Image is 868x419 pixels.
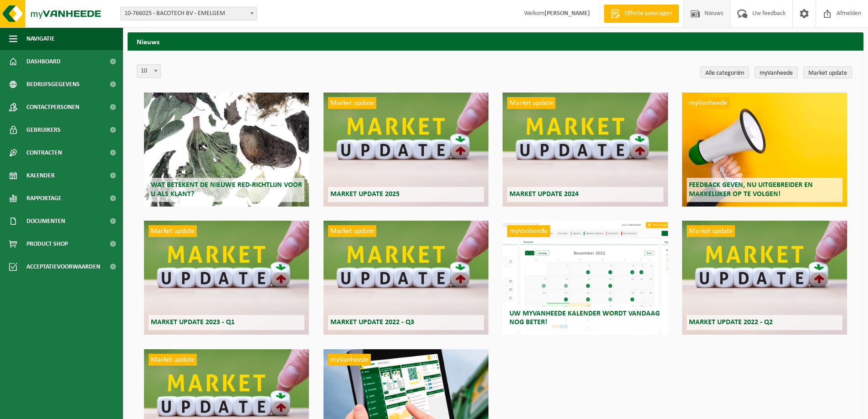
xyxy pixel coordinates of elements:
a: Alle categoriën [700,67,749,78]
span: Market update [328,97,376,109]
a: Market update [803,67,852,78]
span: Feedback geven, nu uitgebreider en makkelijker op te volgen! [689,181,813,197]
h2: Nieuws [128,32,863,50]
a: Market update Market update 2022 - Q3 [324,221,488,335]
a: myVanheede Uw myVanheede kalender wordt vandaag nog beter! [503,221,668,335]
span: myVanheede [687,97,729,109]
span: Uw myVanheede kalender wordt vandaag nog beter! [509,310,660,326]
span: 10-766025 - BACOTECH BV - EMELGEM [120,7,257,21]
span: Market update 2024 [509,191,579,198]
a: Market update Market update 2024 [503,93,668,207]
span: Market update 2022 - Q3 [330,319,414,326]
a: Market update Market update 2023 - Q1 [144,221,309,335]
a: Wat betekent de nieuwe RED-richtlijn voor u als klant? [144,93,309,207]
span: Gebruikers [26,119,61,141]
a: Offerte aanvragen [604,5,679,23]
span: Acceptatievoorwaarden [26,255,100,278]
span: Contracten [26,141,62,164]
span: myVanheede [507,225,550,237]
span: Market update 2022 - Q2 [689,319,773,326]
a: Market update Market update 2022 - Q2 [682,221,847,335]
span: Market update 2023 - Q1 [151,319,235,326]
span: Market update [328,225,376,237]
span: Contactpersonen [26,96,79,119]
span: Rapportage [26,187,62,210]
span: myVanheede [328,354,371,366]
span: Product Shop [26,233,68,255]
span: 10 [137,64,161,78]
span: Market update [687,225,735,237]
span: Market update 2025 [330,191,400,198]
span: Market update [507,97,555,109]
span: Kalender [26,164,55,187]
span: Market update [149,354,197,366]
a: Market update Market update 2025 [324,93,488,207]
span: Offerte aanvragen [622,9,674,18]
span: 10-766025 - BACOTECH BV - EMELGEM [121,7,257,20]
span: 10 [137,65,160,78]
a: myVanheede [755,67,798,78]
span: Documenten [26,210,65,233]
span: Dashboard [26,50,61,73]
span: Navigatie [26,27,55,50]
span: Wat betekent de nieuwe RED-richtlijn voor u als klant? [151,181,302,197]
a: myVanheede Feedback geven, nu uitgebreider en makkelijker op te volgen! [682,93,847,207]
strong: [PERSON_NAME] [544,10,590,17]
span: Market update [149,225,197,237]
span: Bedrijfsgegevens [26,73,80,96]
